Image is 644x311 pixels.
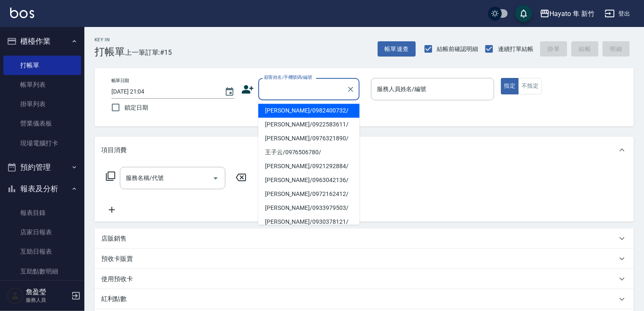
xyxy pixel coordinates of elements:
img: Person [7,287,24,304]
li: [PERSON_NAME]/0963042136/ [258,173,360,187]
a: 現場電腦打卡 [3,134,81,153]
button: Clear [345,83,357,95]
li: [PERSON_NAME]/0982400732/ [258,104,360,118]
h3: 打帳單 [95,46,125,58]
li: [PERSON_NAME]/0922583611/ [258,118,360,131]
p: 店販銷售 [101,234,127,243]
li: [PERSON_NAME]/0930378121/ [258,215,360,229]
li: [PERSON_NAME]/0921292884/ [258,159,360,173]
p: 預收卡販賣 [101,255,133,263]
input: YYYY/MM/DD hh:mm [111,85,216,99]
a: 互助點數明細 [3,262,81,281]
button: 不指定 [518,78,542,94]
a: 掛單列表 [3,94,81,114]
div: 項目消費 [95,137,634,164]
button: 帳單速查 [378,41,416,57]
p: 使用預收卡 [101,275,133,284]
img: Logo [10,8,34,18]
a: 報表目錄 [3,203,81,223]
button: 櫃檯作業 [3,30,81,52]
li: [PERSON_NAME]/0972162412/ [258,187,360,201]
li: [PERSON_NAME]/0933979503/ [258,201,360,215]
p: 服務人員 [26,296,69,304]
button: Open [209,172,222,185]
span: 上一筆訂單:#15 [125,47,172,58]
div: 紅利點數 [95,289,634,309]
button: 報表及分析 [3,178,81,200]
h2: Key In [95,37,125,43]
h5: 詹盈瑩 [26,288,69,296]
button: Hayato 隼 新竹 [536,5,598,22]
li: [PERSON_NAME]/0976321890/ [258,131,360,145]
a: 店家日報表 [3,223,81,242]
a: 打帳單 [3,56,81,75]
button: 預約管理 [3,156,81,178]
li: 王子云/0976506780/ [258,145,360,159]
a: 營業儀表板 [3,114,81,133]
p: 紅利點數 [101,295,131,304]
span: 結帳前確認明細 [437,45,479,54]
div: 店販銷售 [95,228,634,249]
label: 顧客姓名/手機號碼/編號 [264,74,312,80]
div: 預收卡販賣 [95,249,634,269]
button: save [515,5,532,22]
span: 連續打單結帳 [498,45,533,54]
div: Hayato 隼 新竹 [550,8,595,19]
div: 使用預收卡 [95,269,634,289]
button: 登出 [601,6,634,21]
button: Choose date, selected date is 2025-09-11 [219,82,240,102]
span: 鎖定日期 [124,103,148,112]
a: 互助日報表 [3,242,81,261]
button: 指定 [501,78,519,94]
label: 帳單日期 [111,78,129,84]
a: 帳單列表 [3,75,81,94]
p: 項目消費 [101,146,127,155]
